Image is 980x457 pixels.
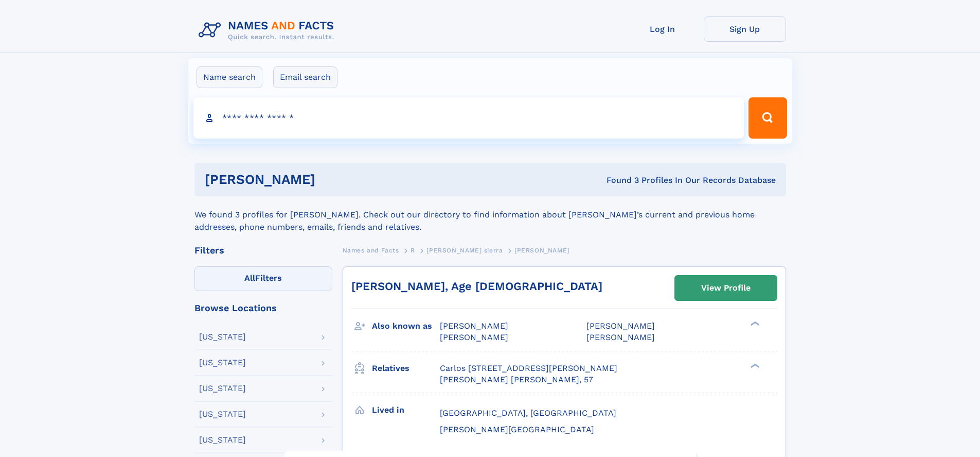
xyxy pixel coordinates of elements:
div: We found 3 profiles for [PERSON_NAME]. Check out our directory to find information about [PERSON_... [194,196,786,233]
img: Logo Names and Facts [194,16,343,44]
a: Carlos [STREET_ADDRESS][PERSON_NAME] [440,363,617,374]
div: Browse Locations [194,303,332,313]
a: [PERSON_NAME], Age [DEMOGRAPHIC_DATA] [351,280,602,293]
h3: Lived in [372,401,440,419]
span: [PERSON_NAME] [514,247,569,254]
div: [US_STATE] [199,359,246,367]
div: Found 3 Profiles In Our Records Database [461,175,776,186]
div: ❯ [748,362,760,369]
div: [US_STATE] [199,384,246,393]
a: Log In [621,16,704,42]
span: [PERSON_NAME][GEOGRAPHIC_DATA] [440,425,594,434]
span: [PERSON_NAME] [440,321,508,331]
h3: Also known as [372,317,440,335]
div: [US_STATE] [199,333,246,341]
div: [US_STATE] [199,436,246,444]
a: R [411,244,415,257]
button: Search Button [749,97,787,139]
a: Names and Facts [343,244,399,257]
a: View Profile [675,276,777,300]
label: Email search [273,66,337,88]
h1: [PERSON_NAME] [205,173,461,186]
label: Filters [194,266,332,291]
span: [PERSON_NAME] [586,332,655,342]
div: View Profile [701,276,751,300]
div: [US_STATE] [199,410,246,418]
input: search input [193,97,744,139]
a: [PERSON_NAME] sierra [426,244,503,257]
div: Filters [194,246,332,255]
span: [GEOGRAPHIC_DATA], [GEOGRAPHIC_DATA] [440,408,616,418]
span: [PERSON_NAME] [440,332,508,342]
span: [PERSON_NAME] [586,321,655,331]
a: [PERSON_NAME] [PERSON_NAME], 57 [440,374,593,385]
span: [PERSON_NAME] sierra [426,247,503,254]
h3: Relatives [372,360,440,377]
div: ❯ [748,320,760,327]
a: Sign Up [704,16,786,42]
span: R [411,247,415,254]
label: Name search [197,66,262,88]
span: All [244,273,255,283]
